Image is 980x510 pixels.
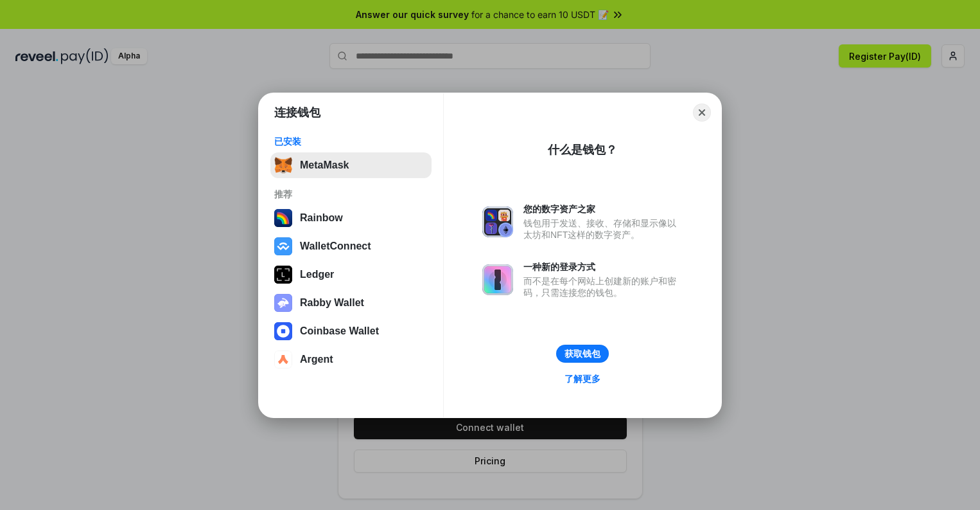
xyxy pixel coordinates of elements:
h1: 连接钱包 [274,105,320,120]
div: Coinbase Wallet [300,325,379,337]
button: 获取钱包 [556,345,609,363]
button: WalletConnect [270,233,432,259]
div: MetaMask [300,159,349,171]
button: Argent [270,347,432,372]
img: svg+xml,%3Csvg%20fill%3D%22none%22%20height%3D%2233%22%20viewBox%3D%220%200%2035%2033%22%20width%... [274,156,292,174]
img: svg+xml,%3Csvg%20width%3D%2228%22%20height%3D%2228%22%20viewBox%3D%220%200%2028%2028%22%20fill%3D... [274,351,292,369]
button: Close [693,104,711,122]
img: svg+xml,%3Csvg%20xmlns%3D%22http%3A%2F%2Fwww.w3.org%2F2000%2Fsvg%22%20width%3D%2228%22%20height%3... [274,266,292,284]
div: Argent [300,354,333,365]
div: Ledger [300,269,334,280]
div: 钱包用于发送、接收、存储和显示像以太坊和NFT这样的数字资产。 [523,217,683,241]
div: 推荐 [274,188,428,200]
img: svg+xml,%3Csvg%20width%3D%2228%22%20height%3D%2228%22%20viewBox%3D%220%200%2028%2028%22%20fill%3D... [274,322,292,340]
img: svg+xml,%3Csvg%20xmlns%3D%22http%3A%2F%2Fwww.w3.org%2F2000%2Fsvg%22%20fill%3D%22none%22%20viewBox... [274,294,292,312]
button: Ledger [270,262,432,287]
div: WalletConnect [300,241,371,252]
div: 获取钱包 [564,348,600,360]
img: svg+xml,%3Csvg%20width%3D%2228%22%20height%3D%2228%22%20viewBox%3D%220%200%2028%2028%22%20fill%3D... [274,237,292,255]
button: Coinbase Wallet [270,318,432,344]
a: 了解更多 [557,370,608,387]
img: svg+xml,%3Csvg%20width%3D%22120%22%20height%3D%22120%22%20viewBox%3D%220%200%20120%20120%22%20fil... [274,209,292,227]
img: svg+xml,%3Csvg%20xmlns%3D%22http%3A%2F%2Fwww.w3.org%2F2000%2Fsvg%22%20fill%3D%22none%22%20viewBox... [482,206,513,237]
div: 而不是在每个网站上创建新的账户和密码，只需连接您的钱包。 [523,275,683,298]
button: Rabby Wallet [270,290,432,316]
button: MetaMask [270,152,432,178]
div: 什么是钱包？ [548,142,617,158]
div: Rabby Wallet [300,297,364,309]
div: Rainbow [300,212,343,224]
div: 了解更多 [564,373,600,385]
img: svg+xml,%3Csvg%20xmlns%3D%22http%3A%2F%2Fwww.w3.org%2F2000%2Fsvg%22%20fill%3D%22none%22%20viewBox... [482,264,513,295]
button: Rainbow [270,205,432,231]
div: 一种新的登录方式 [523,261,683,273]
div: 已安装 [274,136,428,147]
div: 您的数字资产之家 [523,203,683,215]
